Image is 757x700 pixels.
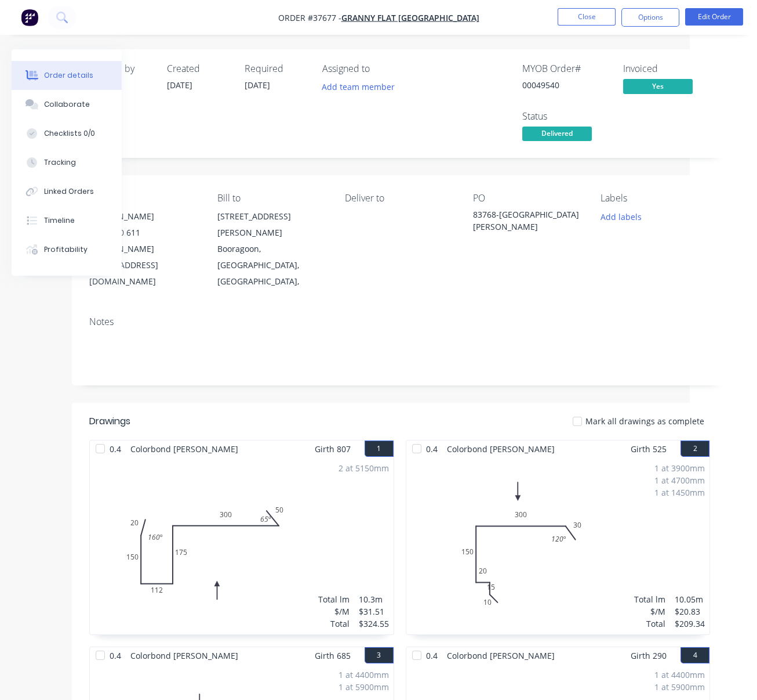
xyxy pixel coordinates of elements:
div: Total [318,618,350,630]
div: $20.83 [675,605,705,618]
div: [STREET_ADDRESS][PERSON_NAME]Booragoon, [GEOGRAPHIC_DATA], [GEOGRAPHIC_DATA], [217,208,327,290]
div: Contact [89,193,199,204]
button: Order details [12,61,122,90]
div: Timeline [44,215,75,226]
span: 0.4 [421,647,442,664]
span: Colorbond [PERSON_NAME] [126,441,243,457]
div: 02015011217530050160º65º2 at 5150mmTotal lm$/MTotal10.3m$31.51$324.55 [90,457,394,634]
button: Tracking [12,148,122,177]
span: [DATE] [245,80,270,91]
div: PO [473,193,583,204]
div: Created [167,63,231,74]
div: [STREET_ADDRESS][PERSON_NAME] [217,208,327,241]
div: Booragoon, [GEOGRAPHIC_DATA], [GEOGRAPHIC_DATA], [217,241,327,290]
div: $209.34 [675,618,705,630]
div: 00049540 [522,79,609,91]
span: Yes [623,79,693,93]
div: Total lm [318,593,350,605]
div: 1 at 1450mm [654,486,705,499]
button: 3 [365,647,394,663]
span: Colorbond [PERSON_NAME] [442,441,559,457]
span: Delivered [522,127,592,141]
div: 1 at 3900mm [654,462,705,474]
button: 1 [365,441,394,457]
span: [DATE] [167,80,192,91]
div: Bill to [217,193,327,204]
div: Labels [600,193,710,204]
div: 1 at 5900mm [339,681,389,693]
div: Tracking [44,157,76,168]
div: Total [634,618,665,630]
button: Add labels [594,208,647,224]
span: Girth 525 [631,441,667,457]
img: Factory [21,9,38,26]
div: $31.51 [359,605,389,618]
button: Profitability [12,235,122,264]
div: 10.3m [359,593,389,605]
button: Add team member [316,79,401,95]
a: Granny Flat [GEOGRAPHIC_DATA] [341,12,479,23]
div: Invoiced [623,63,710,74]
span: Order #37677 - [278,12,341,23]
button: Options [621,8,679,27]
button: Close [558,8,616,26]
span: Girth 807 [315,441,351,457]
div: $324.55 [359,618,389,630]
button: 4 [680,647,709,663]
button: Checklists 0/0 [12,119,122,148]
div: Order details [44,70,93,81]
div: [PERSON_NAME][EMAIL_ADDRESS][DOMAIN_NAME] [89,241,199,290]
div: Status [522,111,609,122]
div: $/M [318,605,350,618]
div: 1 at 4700mm [654,474,705,486]
span: Colorbond [PERSON_NAME] [442,647,559,664]
span: Girth 290 [631,647,667,664]
button: Timeline [12,206,122,235]
div: 1 at 4400mm [339,669,389,681]
div: Required [245,63,308,74]
span: 0.4 [105,647,126,664]
button: Edit Order [685,8,743,26]
div: Drawings [89,414,130,428]
button: Collaborate [12,90,122,119]
div: 83768-[GEOGRAPHIC_DATA][PERSON_NAME] [473,208,583,233]
div: [PERSON_NAME]0477 600 611[PERSON_NAME][EMAIL_ADDRESS][DOMAIN_NAME] [89,208,199,290]
div: MYOB Order # [522,63,609,74]
div: Checklists 0/0 [44,128,95,139]
div: Linked Orders [44,186,94,197]
span: Girth 685 [315,647,351,664]
span: 0.4 [105,441,126,457]
div: Notes [89,316,710,327]
div: 0477 600 611 [89,225,199,241]
div: Deliver to [345,193,454,204]
button: Add team member [322,79,401,95]
span: Mark all drawings as complete [585,415,704,427]
div: Assigned to [322,63,438,74]
button: Delivered [522,127,592,144]
button: Linked Orders [12,177,122,206]
div: [PERSON_NAME] [89,208,199,225]
div: Collaborate [44,99,90,110]
div: Profitability [44,244,88,255]
div: 010152015030030120º1 at 3900mm1 at 4700mm1 at 1450mmTotal lm$/MTotal10.05m$20.83$209.34 [406,457,710,634]
button: 2 [680,441,709,457]
div: 1 at 5900mm [654,681,705,693]
div: $/M [634,605,665,618]
div: 2 at 5150mm [339,462,389,474]
div: 10.05m [675,593,705,605]
span: 0.4 [421,441,442,457]
div: Total lm [634,593,665,605]
div: 1 at 4400mm [654,669,705,681]
span: Colorbond [PERSON_NAME] [126,647,243,664]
